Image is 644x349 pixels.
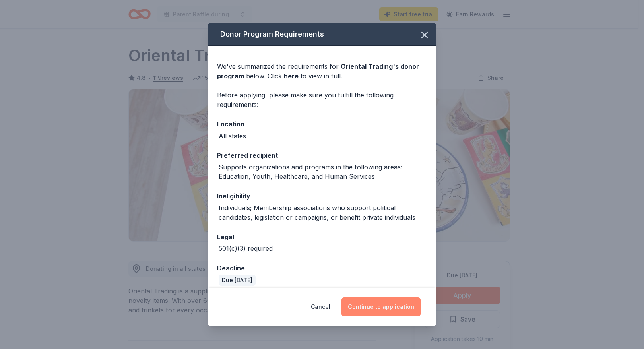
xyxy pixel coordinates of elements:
[217,119,427,129] div: Location
[219,275,256,286] div: Due [DATE]
[208,23,436,46] div: Donor Program Requirements
[217,191,427,201] div: Ineligibility
[219,244,273,253] div: 501(c)(3) required
[217,232,427,242] div: Legal
[284,71,299,81] a: here
[219,162,427,181] div: Supports organizations and programs in the following areas: Education, Youth, Healthcare, and Hum...
[311,297,330,316] button: Cancel
[217,263,427,273] div: Deadline
[219,203,427,222] div: Individuals; Membership associations who support political candidates, legislation or campaigns, ...
[341,297,421,316] button: Continue to application
[219,131,246,141] div: All states
[217,150,427,161] div: Preferred recipient
[217,62,427,81] div: We've summarized the requirements for below. Click to view in full.
[217,90,427,109] div: Before applying, please make sure you fulfill the following requirements:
